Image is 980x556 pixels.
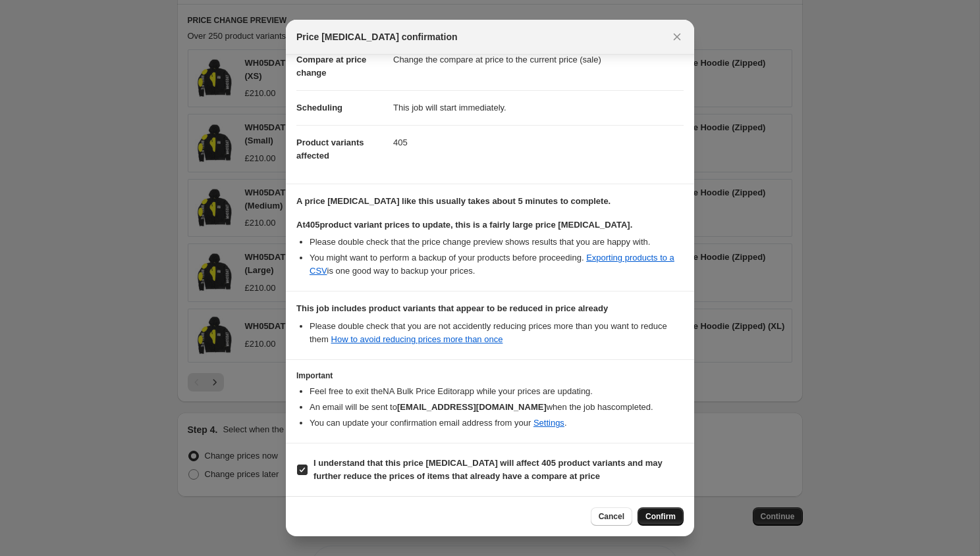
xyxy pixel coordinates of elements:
li: You might want to perform a backup of your products before proceeding. is one good way to backup ... [310,251,684,278]
li: An email will be sent to when the job has completed . [310,401,684,414]
a: Settings [533,418,564,428]
b: A price [MEDICAL_DATA] like this usually takes about 5 minutes to complete. [296,196,611,206]
li: You can update your confirmation email address from your . [310,417,684,430]
dd: This job will start immediately. [393,90,684,125]
dd: 405 [393,125,684,160]
button: Cancel [591,507,632,526]
li: Please double check that you are not accidently reducing prices more than you want to reduce them [310,320,684,346]
b: At 405 product variant prices to update, this is a fairly large price [MEDICAL_DATA]. [296,220,632,230]
button: Confirm [638,507,684,526]
dd: Change the compare at price to the current price (sale) [393,42,684,77]
span: Compare at price change [296,55,366,78]
span: Price [MEDICAL_DATA] confirmation [296,30,458,43]
b: This job includes product variants that appear to be reduced in price already [296,303,608,313]
li: Feel free to exit the NA Bulk Price Editor app while your prices are updating. [310,385,684,398]
a: Exporting products to a CSV [310,253,674,276]
button: Close [668,28,686,46]
span: Scheduling [296,103,342,113]
b: I understand that this price [MEDICAL_DATA] will affect 405 product variants and may further redu... [313,458,663,481]
b: [EMAIL_ADDRESS][DOMAIN_NAME] [397,402,547,412]
h3: Important [296,370,684,381]
span: Cancel [599,511,624,522]
li: Please double check that the price change preview shows results that you are happy with. [310,236,684,249]
span: Product variants affected [296,138,364,161]
a: How to avoid reducing prices more than once [331,334,503,344]
span: Confirm [645,511,676,522]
